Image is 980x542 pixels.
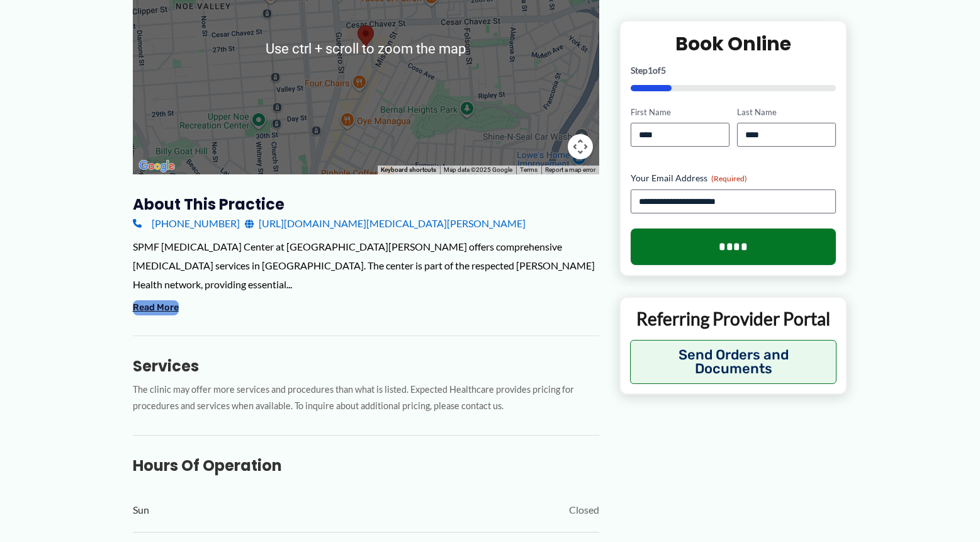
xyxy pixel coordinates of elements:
button: Map camera controls [568,134,593,159]
span: Map data ©2025 Google [444,166,512,173]
span: (Required) [711,174,747,184]
p: The clinic may offer more services and procedures than what is listed. Expected Healthcare provid... [133,381,599,415]
label: First Name [631,106,729,118]
p: Step of [631,66,836,75]
span: 5 [661,65,666,76]
a: [URL][DOMAIN_NAME][MEDICAL_DATA][PERSON_NAME] [245,214,526,233]
button: Send Orders and Documents [630,340,837,384]
h3: About this practice [133,195,599,214]
div: SPMF [MEDICAL_DATA] Center at [GEOGRAPHIC_DATA][PERSON_NAME] offers comprehensive [MEDICAL_DATA] ... [133,237,599,293]
button: Read More [133,300,179,315]
p: Referring Provider Portal [630,308,837,330]
a: Report a map error [545,166,595,173]
span: Closed [569,500,599,519]
h2: Book Online [631,31,836,56]
img: Google [136,158,177,174]
a: Open this area in Google Maps (opens a new window) [136,158,177,174]
span: 1 [648,65,653,76]
h3: Hours of Operation [133,456,599,475]
label: Your Email Address [631,172,836,185]
label: Last Name [737,106,836,118]
button: Keyboard shortcuts [381,166,436,174]
span: Sun [133,500,149,519]
a: Terms (opens in new tab) [520,166,538,173]
a: [PHONE_NUMBER] [133,214,240,233]
h3: Services [133,356,599,376]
